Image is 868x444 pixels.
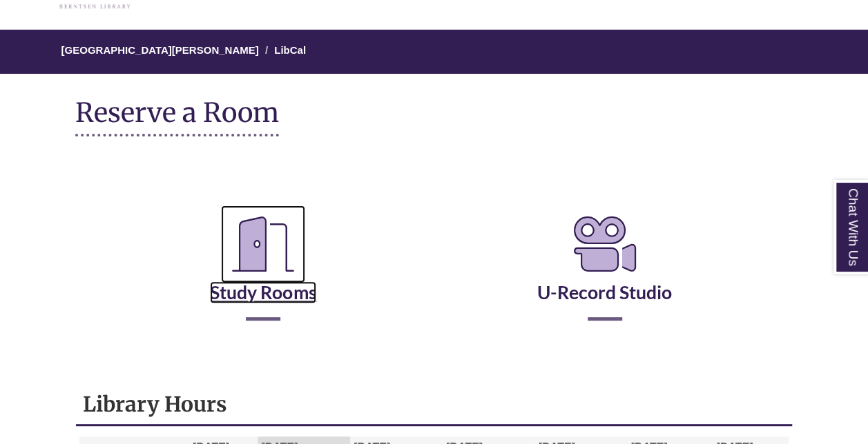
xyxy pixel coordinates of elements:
a: U-Record Studio [537,247,672,303]
nav: Breadcrumb [75,30,792,74]
a: [GEOGRAPHIC_DATA][PERSON_NAME] [61,44,259,56]
a: Study Rooms [210,247,316,303]
h1: Library Hours [83,391,784,417]
div: Reserve a Room [75,171,792,361]
a: LibCal [274,44,306,56]
h1: Reserve a Room [75,98,279,137]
